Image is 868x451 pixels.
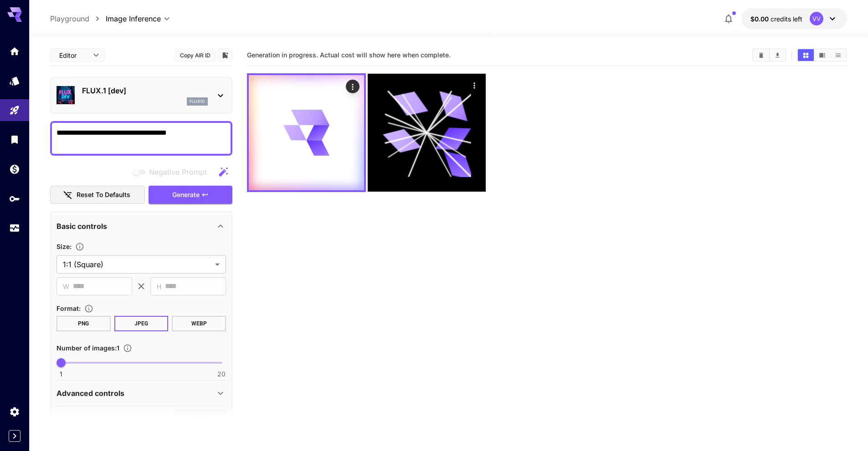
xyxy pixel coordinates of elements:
[172,316,226,331] button: WEBP
[82,85,208,96] p: FLUX.1 [dev]
[149,167,207,177] span: Negative Prompt
[9,163,20,175] div: Wallet
[190,98,205,105] p: flux1d
[56,316,111,331] button: PNG
[810,12,823,25] div: VV
[750,14,802,24] div: $0.00
[131,166,214,177] span: Negative prompts are not compatible with the selected model.
[175,49,216,62] button: Copy AIR ID
[59,51,87,60] span: Editor
[798,49,814,61] button: Show media in grid view
[56,81,226,109] div: FLUX.1 [dev]flux1d
[50,186,145,204] button: Reset to defaults
[9,46,20,57] div: Home
[830,49,846,61] button: Show media in list view
[467,78,481,92] div: Actions
[750,15,770,23] span: $0.00
[9,430,21,442] button: Expand sidebar
[56,304,81,312] span: Format :
[770,49,786,61] button: Download All
[9,134,20,145] div: Library
[50,13,106,24] nav: breadcrumb
[106,13,161,24] span: Image Inference
[9,223,20,234] div: Usage
[63,281,69,292] span: W
[114,316,169,331] button: JPEG
[149,186,232,204] button: Generate
[63,259,211,270] span: 1:1 (Square)
[56,215,226,237] div: Basic controls
[56,382,226,404] div: Advanced controls
[9,406,20,417] div: Settings
[56,388,124,399] p: Advanced controls
[9,75,20,86] div: Models
[741,8,847,29] button: $0.00VV
[9,193,20,204] div: API Keys
[72,242,88,251] button: Adjust the dimensions of the generated image by specifying its width and height in pixels, or sel...
[753,49,769,61] button: Clear All
[797,48,847,62] div: Show media in grid viewShow media in video viewShow media in list view
[81,304,97,313] button: Choose the file format for the output image.
[50,13,89,24] a: Playground
[346,80,360,93] div: Actions
[752,48,786,62] div: Clear AllDownload All
[56,344,119,352] span: Number of images : 1
[9,105,20,116] div: Playground
[247,51,451,59] span: Generation in progress. Actual cost will show here when complete.
[814,49,830,61] button: Show media in video view
[770,15,802,23] span: credits left
[157,281,161,292] span: H
[221,50,229,61] button: Add to library
[60,370,62,379] span: 1
[217,370,226,379] span: 20
[56,243,72,250] span: Size :
[172,189,200,201] span: Generate
[119,344,136,353] button: Specify how many images to generate in a single request. Each image generation will be charged se...
[56,221,107,232] p: Basic controls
